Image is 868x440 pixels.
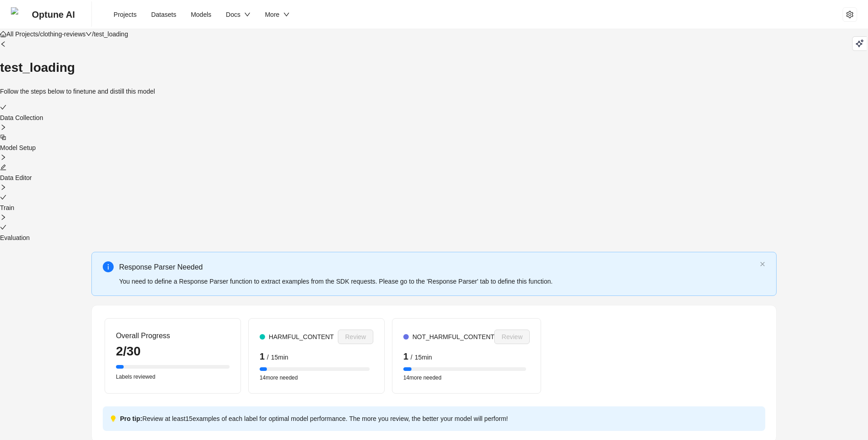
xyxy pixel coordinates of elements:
span: clothing-reviews [40,30,92,38]
button: close [760,261,765,267]
span: / [411,354,412,361]
span: Labels reviewed [116,374,156,380]
span: close [760,261,765,267]
img: Optune [11,7,25,22]
div: Response Parser Needed [119,261,756,273]
button: Review [494,330,530,344]
span: bulb [110,415,116,422]
strong: 1 [260,351,265,361]
strong: Pro tip: [120,415,142,422]
div: You need to define a Response Parser function to extract examples from the SDK requests. Please g... [119,276,756,286]
span: down [85,31,92,37]
span: Models [191,11,211,18]
strong: 1 [403,351,408,361]
button: Review [338,330,373,344]
span: / [267,354,269,361]
span: / [92,30,94,38]
span: Review at least 15 examples of each label for optimal model performance. The more you review, the... [120,415,508,422]
span: / [38,30,40,38]
span: info-circle [103,261,114,272]
div: 15 min [403,350,530,364]
div: 2 / 30 [116,341,230,361]
span: setting [846,11,853,18]
button: Playground [852,36,867,51]
span: 14 more needed [403,374,530,382]
span: Datasets [151,11,176,18]
div: NOT_HARMFUL_CONTENT [412,332,494,342]
div: 15 min [260,350,373,364]
span: Overall Progress [116,332,170,340]
div: HARMFUL_CONTENT [269,332,334,342]
span: test_loading [94,30,128,38]
span: 14 more needed [260,374,373,382]
span: Projects [114,11,137,18]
